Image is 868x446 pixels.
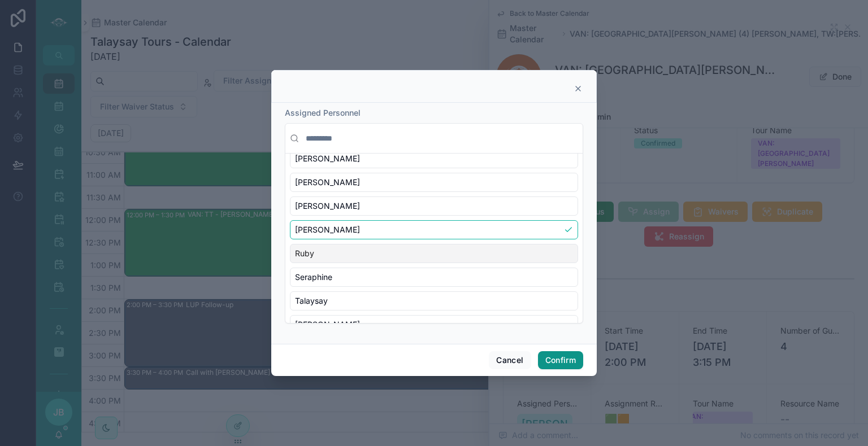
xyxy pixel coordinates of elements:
[489,351,531,369] button: Cancel
[295,248,314,259] span: Ruby
[295,177,360,188] span: [PERSON_NAME]
[295,200,360,212] span: [PERSON_NAME]
[295,153,360,164] span: [PERSON_NAME]
[295,295,328,307] span: Talaysay
[295,224,360,235] span: [PERSON_NAME]
[285,108,361,117] span: Assigned Personnel
[538,351,583,369] button: Confirm
[295,272,332,283] span: Seraphine
[295,319,360,330] span: [PERSON_NAME]
[285,154,583,323] div: Suggestions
